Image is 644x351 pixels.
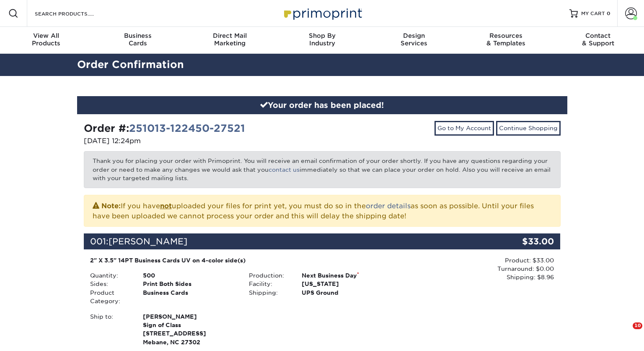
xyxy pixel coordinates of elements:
h2: Order Confirmation [71,57,574,73]
div: Business Cards [137,288,243,306]
div: Shipping: [243,288,295,297]
div: [US_STATE] [295,280,401,288]
span: 10 [633,322,642,329]
a: Contact& Support [552,27,644,54]
a: BusinessCards [92,27,184,54]
div: Ship to: [84,312,137,347]
a: 251013-122450-27521 [129,122,245,134]
p: [DATE] 12:24pm [84,136,316,146]
div: $33.00 [481,233,561,249]
span: MY CART [581,10,605,17]
span: Business [92,32,184,39]
span: [PERSON_NAME] [143,312,236,321]
span: [PERSON_NAME] [109,236,187,246]
a: Resources& Templates [460,27,552,54]
div: Product Category: [84,288,137,306]
input: SEARCH PRODUCTS..... [34,8,116,18]
div: Print Both Sides [137,280,243,288]
a: Continue Shopping [496,121,561,135]
div: 2" X 3.5" 14PT Business Cards UV on 4-color side(s) [90,256,396,265]
span: [STREET_ADDRESS] [143,329,236,338]
div: & Templates [460,32,552,47]
div: Facility: [243,280,295,288]
div: Your order has been placed! [77,96,567,115]
iframe: Intercom live chat [616,322,636,343]
p: Thank you for placing your order with Primoprint. You will receive an email confirmation of your ... [84,151,561,188]
a: contact us [269,166,300,173]
div: Marketing [184,32,276,47]
span: 0 [607,10,610,16]
span: Contact [552,32,644,39]
a: Shop ByIndustry [276,27,368,54]
b: not [160,202,172,210]
div: UPS Ground [295,288,401,297]
strong: Order #: [84,122,245,134]
div: Product: $33.00 Turnaround: $0.00 Shipping: $8.96 [401,256,554,282]
div: Quantity: [84,271,137,280]
a: order details [366,202,411,210]
p: If you have uploaded your files for print yet, you must do so in the as soon as possible. Until y... [93,200,552,221]
div: Sides: [84,280,137,288]
div: 001: [84,233,481,249]
strong: Note: [101,202,121,210]
span: Design [368,32,460,39]
span: Direct Mail [184,32,276,39]
div: & Support [552,32,644,47]
img: Primoprint [280,4,364,22]
span: Shop By [276,32,368,39]
div: Next Business Day [295,271,401,280]
span: Resources [460,32,552,39]
div: Industry [276,32,368,47]
span: Sign of Class [143,321,236,329]
div: Services [368,32,460,47]
div: 500 [137,271,243,280]
a: Go to My Account [435,121,494,135]
div: Production: [243,271,295,280]
a: Direct MailMarketing [184,27,276,54]
a: DesignServices [368,27,460,54]
strong: Mebane, NC 27302 [143,312,236,346]
div: Cards [92,32,184,47]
